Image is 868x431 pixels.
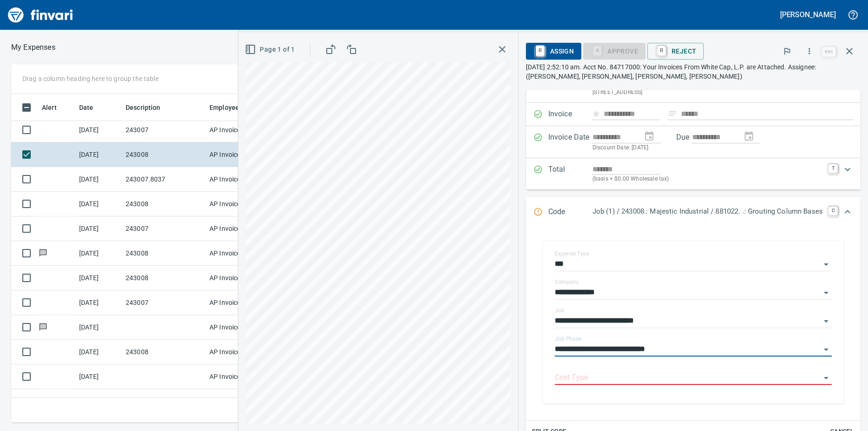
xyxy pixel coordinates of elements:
button: RReject [647,43,704,60]
button: RAssign [526,43,581,60]
button: More [799,41,820,61]
span: Description [126,102,161,113]
p: Drag a column heading here to group the table [22,74,159,83]
p: Total [548,164,592,184]
button: [PERSON_NAME] [778,7,838,22]
p: (basis + $0.00 Wholesale tax) [592,175,823,184]
td: [DATE] [75,315,122,340]
td: [DATE] [75,241,122,266]
div: Expand [526,197,861,228]
span: Has messages [38,250,48,256]
p: Code [548,206,592,218]
p: [DATE] 2:52:10 am. Acct No. 84717000: Your Invoices From White Cap, L.P. are Attached. Assignee: ... [526,62,861,81]
td: 243007 [122,118,206,142]
p: Job (1) / 243008.: Majestic Industrial / 881022. .: Grouting Column Bases [592,206,823,217]
td: 243007.8037 [122,167,206,192]
label: Job [555,308,565,313]
div: Cost Type required [583,47,646,54]
td: AP Invoices [206,315,276,340]
button: Flag [777,41,797,61]
td: [DATE] [75,340,122,364]
p: My Expenses [11,42,55,53]
td: AP Invoices [206,290,276,315]
td: 243008 [122,142,206,167]
td: AP Invoices [206,142,276,167]
td: 243008 [122,266,206,290]
td: [DATE] [75,167,122,192]
td: 243007 [122,216,206,241]
button: Open [820,371,833,384]
td: [DATE] [75,142,122,167]
td: 243008 [122,241,206,266]
td: AP Invoices [206,266,276,290]
nav: breadcrumb [11,42,55,53]
td: AP Invoices [206,118,276,142]
td: 243008 [122,389,206,414]
img: Finvari [6,4,75,26]
span: Page 1 of 1 [247,44,295,55]
td: AP Invoices [206,340,276,364]
a: R [657,46,666,56]
label: Job Phase [555,336,581,342]
td: AP Invoices [206,364,276,389]
button: Open [820,343,833,356]
button: Open [820,258,833,271]
span: Description [126,102,173,113]
h5: [PERSON_NAME] [780,10,836,20]
td: [DATE] [75,266,122,290]
span: Date [79,102,94,113]
td: AP Invoices [206,389,276,414]
button: Open [820,315,833,328]
a: C [828,206,838,215]
span: Employee [209,102,239,113]
button: Page 1 of 1 [243,41,298,58]
a: esc [822,47,836,57]
td: [DATE] [75,192,122,216]
td: [DATE] [75,216,122,241]
td: 243008 [122,340,206,364]
td: 243008 [122,192,206,216]
td: [DATE] [75,290,122,315]
td: AP Invoices [206,216,276,241]
td: AP Invoices [206,167,276,192]
span: Assign [533,43,574,59]
td: AP Invoices [206,241,276,266]
span: Employee [209,102,251,113]
span: Alert [42,102,69,113]
label: Company [555,279,579,285]
a: R [536,46,545,56]
button: Open [820,286,833,299]
td: [DATE] [75,364,122,389]
label: Expense Type [555,251,589,256]
td: [DATE] [75,118,122,142]
span: Reject [655,43,696,59]
span: Alert [42,102,57,113]
td: 243007 [122,290,206,315]
td: AP Invoices [206,192,276,216]
a: T [828,164,838,173]
span: Close invoice [820,40,861,62]
div: Expand [526,158,861,189]
span: Has messages [38,324,48,330]
td: [DATE] [75,389,122,414]
span: Date [79,102,106,113]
